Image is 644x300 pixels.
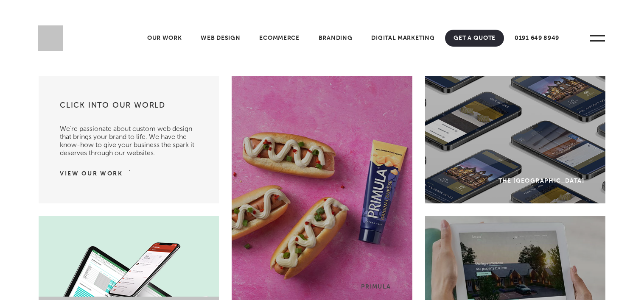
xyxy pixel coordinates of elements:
div: The [GEOGRAPHIC_DATA] [498,177,584,184]
a: 0191 649 8949 [506,30,568,47]
a: Digital Marketing [363,30,443,47]
div: Primula [361,283,391,290]
a: Get A Quote [445,30,504,47]
img: arrow [123,170,130,171]
a: Our Work [139,30,190,47]
a: Ecommerce [251,30,308,47]
img: Sleeky Web Design Newcastle [38,25,63,51]
a: Branding [310,30,361,47]
h3: Click into our world [60,100,198,116]
a: View Our Work [60,169,123,178]
a: Web Design [192,30,249,47]
a: The [GEOGRAPHIC_DATA] [425,76,605,203]
p: We’re passionate about custom web design that brings your brand to life. We have the know-how to ... [60,116,198,157]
